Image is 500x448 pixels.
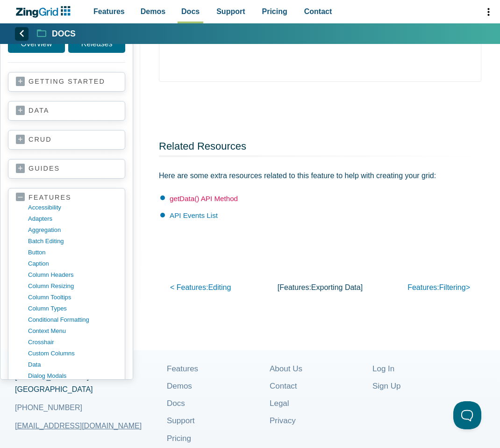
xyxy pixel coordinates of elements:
[28,325,117,337] a: context menu
[16,77,117,87] a: getting started
[453,401,481,429] iframe: Help Scout Beacon - Open
[311,283,361,291] span: exporting data
[28,213,117,224] a: adapters
[37,28,76,39] a: Docs
[28,281,117,292] a: column resizing
[270,392,289,414] a: Legal
[52,30,76,38] strong: Docs
[16,164,117,173] a: guides
[372,358,394,380] a: Log In
[28,348,117,359] a: custom columns
[181,5,200,18] span: Docs
[141,5,165,18] span: Demos
[208,283,231,291] span: editing
[270,358,302,380] a: About Us
[28,236,117,247] a: batch editing
[167,410,195,432] a: Support
[28,224,117,236] a: aggregation
[270,410,296,432] a: Privacy
[15,6,75,18] a: ZingChart Logo. Click to return to the homepage
[28,303,117,314] a: column types
[262,5,287,18] span: Pricing
[15,370,167,414] address: [STREET_ADDRESS] [GEOGRAPHIC_DATA]
[28,269,117,281] a: column headers
[372,375,400,397] a: Sign Up
[167,358,198,380] a: Features
[28,359,117,370] a: data
[304,5,332,18] span: Contact
[159,140,246,152] a: Related Resources
[170,195,238,202] a: getData() API Method
[28,292,117,303] a: column tooltips
[16,135,117,145] a: crud
[15,414,142,437] a: [EMAIL_ADDRESS][DOMAIN_NAME]
[28,202,117,213] a: accessibility
[167,392,185,414] a: Docs
[439,283,466,291] span: filtering
[167,375,192,397] a: Demos
[28,370,117,382] a: dialog modals
[28,258,117,269] a: caption
[159,169,485,182] p: Here are some extra resources related to this feature to help with creating your grid:
[407,283,470,291] a: features:filtering>
[15,401,82,414] a: [PHONE_NUMBER]
[16,193,117,202] a: features
[28,314,117,325] a: conditional formatting
[216,5,245,18] span: Support
[270,281,370,294] p: [features: ]
[270,375,297,397] a: Contact
[170,283,231,291] a: < features:editing
[93,5,125,18] span: Features
[16,106,117,116] a: data
[170,211,218,219] a: API Events List
[28,247,117,258] a: button
[28,337,117,348] a: crosshair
